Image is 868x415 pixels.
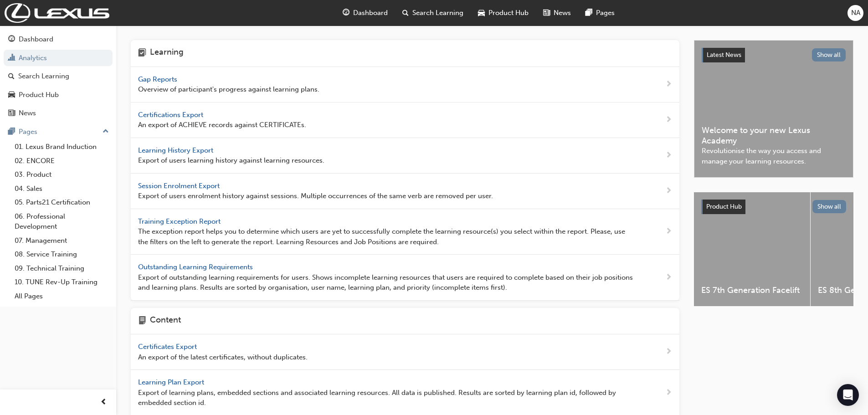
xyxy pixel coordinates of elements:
[478,7,485,19] span: car-icon
[11,140,113,154] a: 01. Lexus Brand Induction
[8,72,15,81] span: search-icon
[665,226,672,237] span: next-icon
[701,285,803,296] span: ES 7th Generation Facelift
[138,263,255,271] span: Outstanding Learning Requirements
[554,8,571,18] span: News
[4,87,113,103] a: Product Hub
[353,8,388,18] span: Dashboard
[4,29,113,123] button: DashboardAnalyticsSearch LearningProduct HubNews
[488,8,529,18] span: Product Hub
[131,67,679,102] a: Gap Reports Overview of participant's progress against learning plans.next-icon
[335,4,395,22] a: guage-iconDashboard
[665,272,672,283] span: next-icon
[18,71,69,82] div: Search Learning
[131,255,679,301] a: Outstanding Learning Requirements Export of outstanding learning requirements for users. Shows in...
[138,388,636,408] span: Export of learning plans, embedded sections and associated learning resources. All data is publis...
[11,275,113,289] a: 10. TUNE Rev-Up Training
[343,7,349,19] span: guage-icon
[4,123,113,140] button: Pages
[11,247,113,261] a: 08. Service Training
[706,203,742,210] span: Product Hub
[131,174,679,209] a: Session Enrolment Export Export of users enrolment history against sessions. Multiple occurrences...
[138,352,308,363] span: An export of the latest certificates, without duplicates.
[665,185,672,197] span: next-icon
[8,91,15,99] span: car-icon
[138,47,146,59] span: learning-icon
[665,387,672,399] span: next-icon
[131,209,679,255] a: Training Exception Report The exception report helps you to determine which users are yet to succ...
[707,51,741,59] span: Latest News
[694,40,853,178] a: Latest NewsShow allWelcome to your new Lexus AcademyRevolutionise the way you access and manage y...
[578,4,622,22] a: pages-iconPages
[8,36,15,44] span: guage-icon
[131,138,679,174] a: Learning History Export Export of users learning history against learning resources.next-icon
[586,7,592,19] span: pages-icon
[138,217,222,225] span: Training Exception Report
[8,128,15,136] span: pages-icon
[702,48,846,62] a: Latest NewsShow all
[131,102,679,138] a: Certifications Export An export of ACHIEVE records against CERTIFICATEs.next-icon
[138,343,199,351] span: Certificates Export
[471,4,536,22] a: car-iconProduct Hub
[150,47,184,59] h4: Learning
[4,68,113,85] a: Search Learning
[694,192,810,306] a: ES 7th Generation Facelift
[702,125,846,146] span: Welcome to your new Lexus Academy
[395,4,471,22] a: search-iconSearch Learning
[19,108,36,118] div: News
[138,182,221,190] span: Session Enrolment Export
[665,79,672,90] span: next-icon
[138,84,319,95] span: Overview of participant's progress against learning plans.
[837,384,859,406] div: Open Intercom Messenger
[701,200,846,214] a: Product HubShow all
[665,150,672,161] span: next-icon
[4,31,113,48] a: Dashboard
[4,50,113,67] a: Analytics
[8,54,15,62] span: chart-icon
[138,111,205,119] span: Certifications Export
[11,234,113,248] a: 07. Management
[5,3,109,23] img: Trak
[11,195,113,210] a: 05. Parts21 Certification
[138,155,324,166] span: Export of users learning history against learning resources.
[138,191,493,201] span: Export of users enrolment history against sessions. Multiple occurrences of the same verb are rem...
[851,8,860,18] span: NA
[812,48,846,61] button: Show all
[138,315,146,327] span: page-icon
[138,226,636,247] span: The exception report helps you to determine which users are yet to successfully complete the lear...
[402,7,409,19] span: search-icon
[100,397,107,408] span: prev-icon
[11,154,113,168] a: 02. ENCORE
[11,289,113,303] a: All Pages
[536,4,578,22] a: news-iconNews
[847,5,863,21] button: NA
[19,34,53,45] div: Dashboard
[103,126,109,138] span: up-icon
[138,120,306,130] span: An export of ACHIEVE records against CERTIFICATEs.
[131,334,679,370] a: Certificates Export An export of the latest certificates, without duplicates.next-icon
[138,146,215,154] span: Learning History Export
[150,315,181,327] h4: Content
[543,7,550,19] span: news-icon
[596,8,615,18] span: Pages
[11,261,113,276] a: 09. Technical Training
[665,346,672,358] span: next-icon
[665,114,672,126] span: next-icon
[11,210,113,234] a: 06. Professional Development
[138,378,206,386] span: Learning Plan Export
[11,182,113,196] a: 04. Sales
[138,75,179,83] span: Gap Reports
[19,127,37,137] div: Pages
[812,200,847,213] button: Show all
[8,109,15,118] span: news-icon
[412,8,463,18] span: Search Learning
[4,105,113,122] a: News
[138,272,636,293] span: Export of outstanding learning requirements for users. Shows incomplete learning resources that u...
[702,146,846,166] span: Revolutionise the way you access and manage your learning resources.
[19,90,59,100] div: Product Hub
[11,168,113,182] a: 03. Product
